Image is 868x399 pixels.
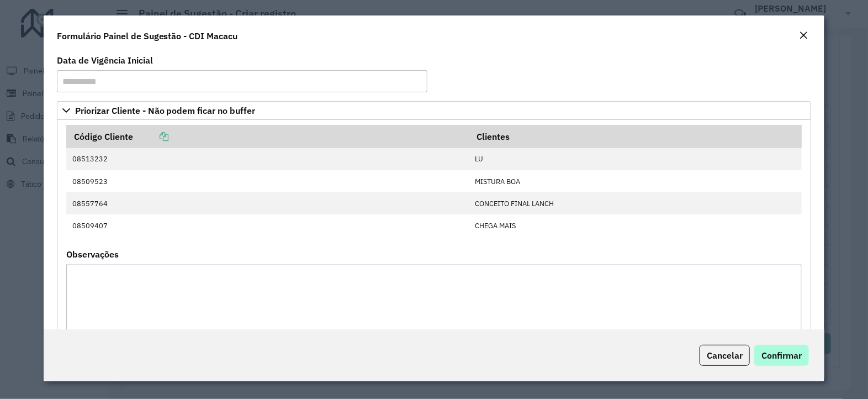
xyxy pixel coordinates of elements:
[133,131,168,142] a: Copiar
[66,214,469,237] td: 08509407
[799,31,808,40] em: Fechar
[469,125,802,148] th: Clientes
[469,214,802,237] td: CHEGA MAIS
[700,345,750,366] button: Cancelar
[754,345,809,366] button: Confirmar
[469,170,802,192] td: MISTURA BOA
[761,350,802,361] span: Confirmar
[57,120,812,372] div: Priorizar Cliente - Não podem ficar no buffer
[469,148,802,170] td: LU
[66,192,469,214] td: 08557764
[66,248,119,261] label: Observações
[75,106,256,115] span: Priorizar Cliente - Não podem ficar no buffer
[57,101,812,120] a: Priorizar Cliente - Não podem ficar no buffer
[57,54,153,67] label: Data de Vigência Inicial
[66,148,469,170] td: 08513232
[707,350,743,361] span: Cancelar
[796,29,811,43] button: Close
[66,170,469,192] td: 08509523
[66,125,469,148] th: Código Cliente
[57,29,238,43] h4: Formulário Painel de Sugestão - CDI Macacu
[469,192,802,214] td: CONCEITO FINAL LANCH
